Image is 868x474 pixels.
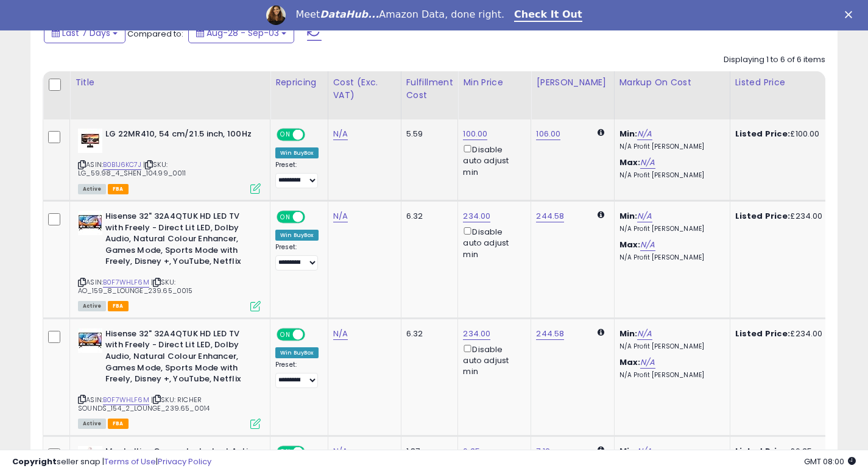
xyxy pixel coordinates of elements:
strong: Copyright [12,456,57,467]
div: Cost (Exc. VAT) [333,76,396,102]
p: N/A Profit [PERSON_NAME] [619,171,721,180]
div: Markup on Cost [619,76,725,89]
b: Min: [619,128,638,140]
span: ON [278,329,293,339]
b: Listed Price: [735,328,791,339]
p: N/A Profit [PERSON_NAME] [619,143,721,151]
a: B0B1J6KC7J [103,160,141,170]
div: Listed Price [735,76,841,89]
div: [PERSON_NAME] [536,76,609,89]
span: Last 7 Days [62,27,110,39]
div: Displaying 1 to 6 of 6 items [724,54,825,66]
span: OFF [303,329,323,339]
div: Win BuyBox [275,147,319,158]
div: Disable auto adjust min [463,143,521,178]
div: 6.32 [406,328,449,339]
div: Min Price [463,76,526,89]
a: N/A [640,356,655,369]
div: Preset: [275,243,319,271]
a: N/A [333,128,348,140]
div: 5.59 [406,129,449,140]
div: £234.00 [735,328,836,339]
img: 41WsxM5pmNL._SL40_.jpg [78,129,102,153]
span: Compared to: [127,28,183,40]
div: £234.00 [735,211,836,222]
button: Last 7 Days [44,23,125,43]
b: Listed Price: [735,210,791,222]
span: OFF [303,130,323,140]
button: Aug-28 - Sep-03 [188,23,294,43]
span: FBA [108,419,129,429]
b: Max: [619,356,641,368]
span: Aug-28 - Sep-03 [206,27,279,39]
div: Disable auto adjust min [463,225,521,260]
a: 244.58 [536,210,564,222]
a: Check It Out [514,9,582,22]
a: 106.00 [536,128,560,140]
b: Max: [619,157,641,168]
span: 2025-09-11 08:00 GMT [804,456,856,467]
div: Close [845,11,857,18]
b: Hisense 32" 32A4QTUK HD LED TV with Freely - Direct Lit LED, Dolby Audio, Natural Colour Enhancer... [105,211,253,271]
span: All listings currently available for purchase on Amazon [78,419,106,429]
b: Min: [619,328,638,339]
a: 234.00 [463,210,490,222]
span: FBA [108,184,129,194]
span: | SKU: RICHER SOUNDS_154_2_LOUNGE_239.65_0014 [78,395,210,413]
b: Hisense 32" 32A4QTUK HD LED TV with Freely - Direct Lit LED, Dolby Audio, Natural Colour Enhancer... [105,328,253,388]
div: Disable auto adjust min [463,342,521,378]
img: 41M8aoBlDSL._SL40_.jpg [78,211,102,235]
b: Max: [619,239,641,250]
div: Win BuyBox [275,347,319,358]
a: N/A [640,157,655,169]
a: N/A [640,239,655,251]
div: Win BuyBox [275,230,319,241]
b: Min: [619,210,638,222]
span: All listings currently available for purchase on Amazon [78,301,106,311]
p: N/A Profit [PERSON_NAME] [619,253,721,262]
a: 100.00 [463,128,487,140]
a: B0F7WHLF6M [103,395,149,405]
p: N/A Profit [PERSON_NAME] [619,225,721,233]
div: ASIN: [78,328,261,428]
b: LG 22MR410, 54 cm/21.5 inch, 100Hz [105,129,253,143]
div: seller snap | | [12,456,211,468]
a: Privacy Policy [158,456,211,467]
p: N/A Profit [PERSON_NAME] [619,342,721,351]
img: 41M8aoBlDSL._SL40_.jpg [78,328,102,353]
a: N/A [637,210,652,222]
div: ASIN: [78,129,261,193]
a: Terms of Use [104,456,156,467]
div: Fulfillment Cost [406,76,453,102]
a: N/A [333,210,348,222]
p: N/A Profit [PERSON_NAME] [619,371,721,380]
span: | SKU: LG_59.98_4_SHEN_104.99_0011 [78,160,186,178]
div: Title [75,76,265,89]
img: Profile image for Georgie [266,5,286,25]
a: 234.00 [463,328,490,340]
th: The percentage added to the cost of goods (COGS) that forms the calculator for Min & Max prices. [614,71,730,119]
a: B0F7WHLF6M [103,277,149,288]
span: OFF [303,212,323,222]
div: Preset: [275,361,319,388]
a: 244.58 [536,328,564,340]
div: Meet Amazon Data, done right. [295,9,504,21]
div: 6.32 [406,211,449,222]
div: Preset: [275,161,319,188]
a: N/A [637,128,652,140]
span: | SKU: AO_159_8_LOUNGE_239.65_0015 [78,277,193,295]
span: All listings currently available for purchase on Amazon [78,184,106,194]
a: N/A [333,328,348,340]
span: ON [278,130,293,140]
a: N/A [637,328,652,340]
div: Repricing [275,76,323,89]
div: £100.00 [735,129,836,140]
b: Listed Price: [735,128,791,140]
span: FBA [108,301,129,311]
div: ASIN: [78,211,261,310]
i: DataHub... [320,9,379,20]
span: ON [278,212,293,222]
